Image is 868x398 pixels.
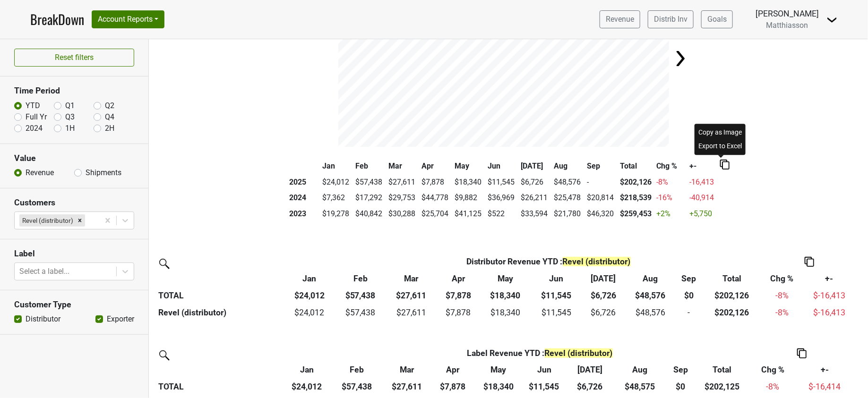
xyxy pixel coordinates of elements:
td: -16 % [654,190,687,206]
td: $11,545 [486,174,519,190]
td: $57,438 [335,304,386,321]
td: $48,576 [552,174,585,190]
td: $24,012 [320,174,353,190]
span: Revel (distributor) [563,257,631,266]
td: $19,278 [320,206,353,222]
h3: Customers [14,198,134,208]
td: -8 % [654,174,687,190]
th: Feb [353,158,387,174]
th: Total: activate to sort column ascending [694,362,750,379]
label: 2H [105,123,114,134]
div: Copy as Image [696,126,744,139]
th: +-: activate to sort column ascending [796,362,854,379]
label: Q1 [65,100,75,111]
h3: Time Period [14,86,134,96]
h3: Value [14,153,134,163]
label: YTD [26,100,40,111]
td: $24,012 [284,304,335,321]
img: filter [156,255,171,271]
img: filter [156,347,171,362]
th: Apr: activate to sort column ascending [437,270,480,287]
span: Label [467,348,490,358]
td: - [676,304,702,321]
td: $7,878 [437,304,480,321]
td: $20,814 [585,190,618,206]
th: $27,611 [386,287,437,304]
td: $48,576 [625,304,676,321]
td: $6,726 [519,174,552,190]
th: Jun: activate to sort column ascending [531,270,582,287]
th: TOTAL [156,379,284,396]
th: Aug: activate to sort column ascending [613,362,667,379]
td: $11,545 [531,304,582,321]
label: Revenue [26,167,54,178]
th: $18,340 [475,379,521,396]
th: TOTAL [156,287,284,304]
th: $259,453 [618,206,654,222]
th: 2025 [287,174,320,190]
th: &nbsp;: activate to sort column ascending [156,270,284,287]
th: Sep [585,158,618,174]
div: Revenue YTD : [332,347,748,359]
th: $0 [676,287,702,304]
label: Full Yr [26,111,47,123]
span: -8% [775,291,789,300]
h3: Label [14,249,134,259]
a: Goals [701,10,733,28]
th: $24,012 [284,379,330,396]
label: Q3 [65,111,75,123]
th: $6,726 [582,287,625,304]
th: Jun [486,158,519,174]
div: Revel (distributor) [19,214,75,227]
td: $18,340 [480,304,531,321]
th: $202,126 [702,304,762,321]
td: -16,413 [687,174,720,190]
th: 2024 [287,190,320,206]
th: +- [687,158,720,174]
th: $7,878 [430,379,475,396]
span: $-16,414 [808,382,841,391]
td: +5,750 [687,206,720,222]
td: $40,842 [353,206,387,222]
th: $11,545 [521,379,567,396]
img: Dropdown Menu [826,14,838,25]
th: $202,126 [702,287,762,304]
th: Mar: activate to sort column ascending [386,270,437,287]
img: Copy to clipboard [805,257,814,267]
th: Feb: activate to sort column ascending [335,270,386,287]
th: Chg % [654,158,687,174]
label: 2024 [26,123,43,134]
td: $29,753 [387,190,420,206]
th: Aug [552,158,585,174]
a: Distrib Inv [648,10,694,28]
th: Jul: activate to sort column ascending [582,270,625,287]
th: Total: activate to sort column ascending [702,270,762,287]
span: Revel (distributor) [545,348,613,358]
td: $36,969 [486,190,519,206]
td: $-16,413 [802,304,857,321]
td: $6,726 [582,304,625,321]
div: [PERSON_NAME] [756,8,819,20]
th: Jul: activate to sort column ascending [567,362,613,379]
td: $33,594 [519,206,552,222]
div: Export to Excel [696,139,744,153]
button: Account Reports [92,10,164,28]
th: Sep: activate to sort column ascending [667,362,695,379]
td: $44,778 [420,190,453,206]
th: May: activate to sort column ascending [475,362,521,379]
a: Revenue [600,10,640,28]
td: -40,914 [687,190,720,206]
th: $11,545 [531,287,582,304]
span: Distributor [466,257,508,266]
label: Exporter [107,313,134,325]
th: 2023 [287,206,320,222]
td: $21,780 [552,206,585,222]
th: Jan [320,158,353,174]
th: May [453,158,486,174]
td: - [585,174,618,190]
th: Apr [420,158,453,174]
img: Arrow right [671,49,690,68]
th: $202,125 [694,379,750,396]
label: Q4 [105,111,114,123]
td: $17,292 [353,190,387,206]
